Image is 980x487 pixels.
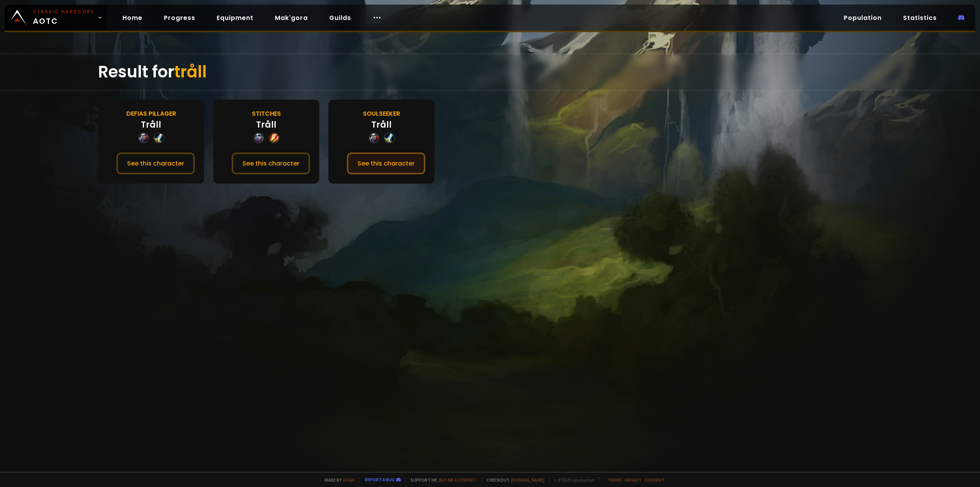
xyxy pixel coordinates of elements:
button: See this character [347,152,425,174]
a: Privacy [625,477,641,483]
a: Equipment [211,10,260,26]
a: Terms [608,477,622,483]
a: a fan [343,477,354,483]
a: Statistics [897,10,943,26]
a: Buy me a coffee [439,477,477,483]
span: Checkout [482,477,544,483]
button: See this character [232,152,310,174]
a: [DOMAIN_NAME] [511,477,544,483]
span: tråll [174,61,207,83]
a: Home [116,10,149,26]
small: Classic Hardcore [33,8,94,15]
a: Classic HardcoreAOTC [5,5,107,31]
a: Mak'gora [269,10,314,26]
div: Stitches [252,109,281,118]
a: Progress [158,10,201,26]
a: Consent [644,477,665,483]
div: Tråll [256,118,276,131]
a: Population [838,10,888,26]
button: See this character [116,152,195,174]
div: Tråll [371,118,392,131]
span: AOTC [33,8,94,27]
span: Made by [320,477,354,483]
a: Guilds [323,10,357,26]
span: v. d752d5 - production [549,477,595,483]
span: Support me, [405,477,477,483]
div: Soulseeker [363,109,400,118]
div: Defias Pillager [126,109,176,118]
a: Report a bug [365,477,395,482]
div: Tråll [141,118,161,131]
div: Result for [98,54,882,90]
